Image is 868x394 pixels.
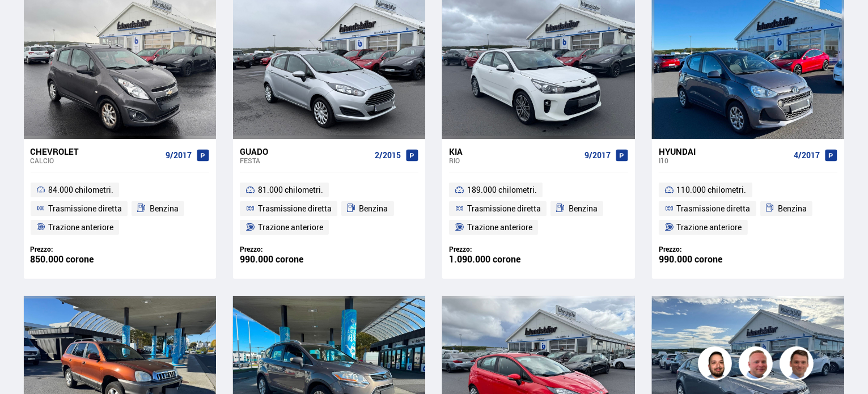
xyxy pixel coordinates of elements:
font: 1.090.000 corone [449,253,520,265]
img: FbJEzSuNWCJXmdc-.webp [781,348,815,382]
font: Calcio [31,156,54,165]
font: Trasmissione diretta [467,203,541,214]
font: 990.000 corone [240,253,303,265]
font: Rio [449,156,460,165]
font: Prezzo: [31,244,53,253]
a: Guado Festa 2/2015 81.000 chilometri. Trasmissione diretta Benzina Trazione anteriore Prezzo: 990... [233,139,425,279]
font: 9/2017 [166,150,192,160]
font: Trazione anteriore [467,222,532,232]
font: Trazione anteriore [48,222,113,232]
font: 81.000 chilometri. [258,184,323,195]
font: Benzina [150,203,179,214]
font: Kia [449,146,463,157]
font: Chevrolet [31,146,79,157]
font: 2/2015 [375,150,401,160]
img: siFngHWaQ9KaOqBr.png [740,348,774,382]
font: 110.000 chilometri. [677,184,747,195]
font: Prezzo: [659,244,681,253]
font: Trasmissione diretta [48,203,122,214]
font: Benzina [569,203,598,214]
font: Guado [240,146,268,157]
a: Chevrolet Calcio 9/2017 84.000 chilometri. Trasmissione diretta Benzina Trazione anteriore Prezzo... [24,139,216,279]
font: Benzina [778,203,807,214]
font: 84.000 chilometri. [48,184,113,195]
font: Festa [240,156,260,165]
button: Apri l'interfaccia della chat LiveChat [9,5,43,39]
font: i10 [659,156,668,165]
font: Trasmissione diretta [258,203,332,214]
img: nhp88E3Fdnt1Opn2.png [700,348,734,382]
a: Kia Rio 9/2017 189.000 chilometri. Trasmissione diretta Benzina Trazione anteriore Prezzo: 1.090.... [442,139,634,279]
font: Trasmissione diretta [677,203,751,214]
font: 4/2017 [794,150,820,160]
font: Benzina [359,203,388,214]
font: 990.000 corone [659,253,722,265]
font: Prezzo: [240,244,262,253]
font: 850.000 corone [31,253,94,265]
font: Trazione anteriore [258,222,323,232]
font: Trazione anteriore [677,222,742,232]
a: Hyundai i10 4/2017 110.000 chilometri. Trasmissione diretta Benzina Trazione anteriore Prezzo: 99... [652,139,844,279]
font: Prezzo: [449,244,472,253]
font: Hyundai [659,146,696,157]
font: 189.000 chilometri. [467,184,537,195]
font: 9/2017 [585,150,611,160]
